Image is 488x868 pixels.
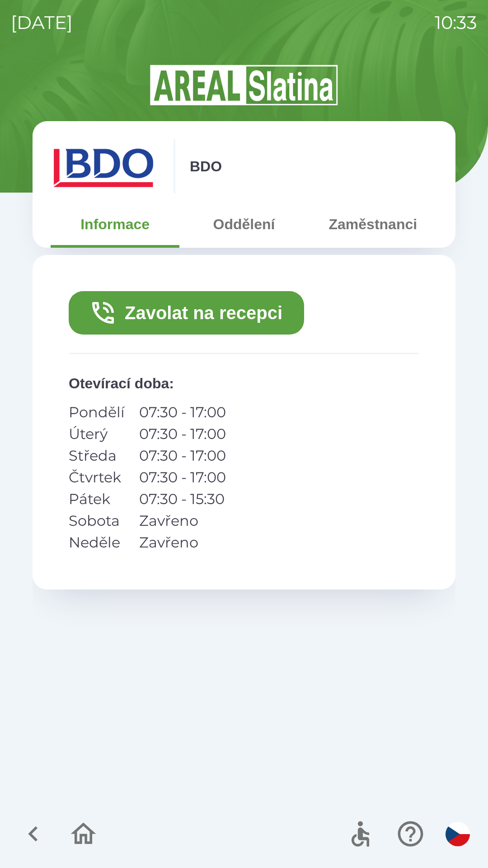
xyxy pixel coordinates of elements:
p: 07:30 - 17:00 [139,445,226,467]
button: Zavolat na recepci [69,291,304,335]
p: BDO [190,156,222,177]
img: Logo [33,63,455,107]
button: Informace [51,208,179,241]
p: 10:33 [435,9,477,36]
p: [DATE] [11,9,73,36]
img: cs flag [446,822,470,846]
img: ae7449ef-04f1-48ed-85b5-e61960c78b50.png [51,139,159,193]
p: Pátek [69,488,125,510]
p: 07:30 - 17:00 [139,467,226,488]
p: Zavřeno [139,532,226,553]
p: Úterý [69,423,125,445]
button: Zaměstnanci [309,208,437,241]
p: Sobota [69,510,125,532]
button: Oddělení [179,208,308,241]
p: 07:30 - 17:00 [139,423,226,445]
p: Čtvrtek [69,467,125,488]
p: Středa [69,445,125,467]
p: 07:30 - 17:00 [139,401,226,423]
p: Zavřeno [139,510,226,532]
p: Otevírací doba : [69,373,419,394]
p: Neděle [69,532,125,553]
p: Pondělí [69,401,125,423]
p: 07:30 - 15:30 [139,488,226,510]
